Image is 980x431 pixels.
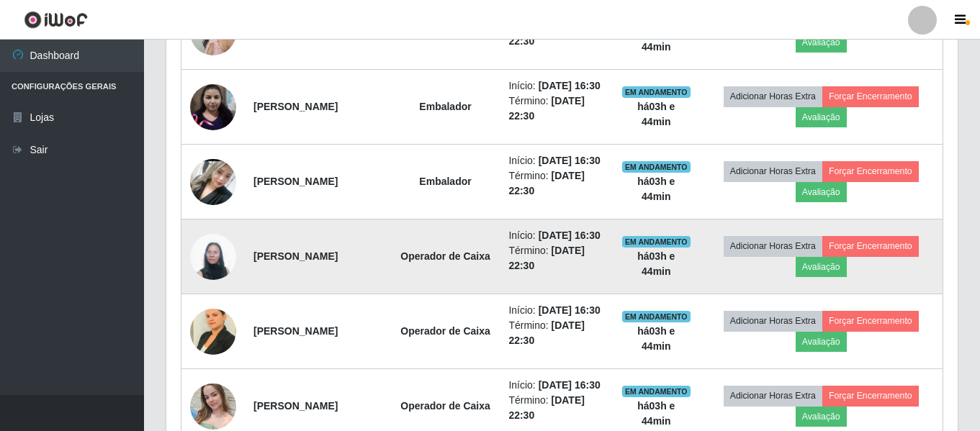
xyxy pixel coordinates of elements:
strong: Embalador [419,101,471,112]
button: Forçar Encerramento [822,236,919,256]
button: Forçar Encerramento [822,86,919,106]
img: CoreUI Logo [24,11,88,29]
time: [DATE] 16:30 [539,304,601,316]
li: Início: [508,303,604,318]
strong: há 03 h e 44 min [637,176,675,202]
strong: há 03 h e 44 min [637,400,675,427]
button: Avaliação [796,182,847,202]
button: Avaliação [796,107,847,127]
strong: há 03 h e 44 min [637,250,675,277]
button: Forçar Encerramento [822,386,919,406]
time: [DATE] 16:30 [539,155,601,166]
img: 1730387044768.jpeg [190,301,236,362]
strong: [PERSON_NAME] [253,400,338,412]
strong: [PERSON_NAME] [253,101,338,112]
img: 1725571179961.jpeg [190,84,236,130]
li: Término: [508,168,604,199]
button: Avaliação [796,257,847,277]
li: Término: [508,393,604,423]
span: EM ANDAMENTO [622,161,691,173]
time: [DATE] 16:30 [539,230,601,241]
span: EM ANDAMENTO [622,311,691,322]
li: Início: [508,378,604,393]
strong: [PERSON_NAME] [253,325,338,337]
button: Adicionar Horas Extra [724,86,822,106]
img: 1755712424414.jpeg [190,130,236,232]
span: EM ANDAMENTO [622,86,691,98]
button: Avaliação [796,332,847,352]
button: Avaliação [796,407,847,427]
button: Forçar Encerramento [822,311,919,331]
button: Adicionar Horas Extra [724,161,822,181]
button: Adicionar Horas Extra [724,311,822,331]
strong: [PERSON_NAME] [253,250,338,262]
time: [DATE] 16:30 [539,379,601,391]
li: Início: [508,78,604,94]
strong: Embalador [419,176,471,187]
strong: há 03 h e 44 min [637,325,675,352]
span: EM ANDAMENTO [622,386,691,397]
strong: [PERSON_NAME] [253,176,338,187]
strong: há 03 h e 44 min [637,101,675,127]
li: Término: [508,94,604,124]
li: Início: [508,228,604,243]
button: Adicionar Horas Extra [724,236,822,256]
button: Forçar Encerramento [822,161,919,181]
button: Avaliação [796,32,847,53]
span: EM ANDAMENTO [622,236,691,248]
button: Adicionar Horas Extra [724,386,822,406]
li: Início: [508,153,604,168]
time: [DATE] 16:30 [539,80,601,91]
strong: Operador de Caixa [400,400,490,412]
li: Término: [508,318,604,348]
strong: Operador de Caixa [400,250,490,262]
strong: Operador de Caixa [400,325,490,337]
li: Término: [508,243,604,273]
img: 1712327669024.jpeg [190,226,236,287]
